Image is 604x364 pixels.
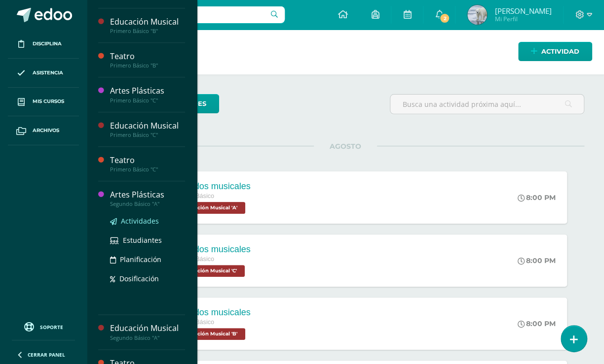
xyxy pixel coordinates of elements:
span: Educación Musical 'B' [173,328,245,340]
div: Períodos musicales [173,181,251,192]
a: Actividad [518,42,592,61]
div: 8:00 PM [518,193,556,202]
span: Planificación [120,255,161,264]
div: Artes Plásticas [110,85,185,97]
div: Teatro [110,51,185,62]
span: Dosificación [119,274,159,283]
a: Disciplina [8,30,79,59]
div: Períodos musicales [173,244,251,255]
a: Artes PlásticasPrimero Básico "C" [110,85,185,103]
span: Actividad [541,42,579,61]
a: Dosificación [110,273,185,284]
span: Estudiantes [123,235,162,245]
span: 2 [439,13,450,24]
span: Actividades [121,216,159,226]
div: 8:00 PM [518,319,556,328]
span: Soporte [40,324,63,331]
div: Períodos musicales [173,307,251,318]
a: Educación MusicalPrimero Básico "B" [110,16,185,34]
span: Mi Perfil [494,15,551,23]
div: Primero Básico "C" [110,166,185,173]
input: Busca una actividad próxima aquí... [390,95,584,114]
a: Estudiantes [110,234,185,246]
span: AGOSTO [314,142,377,151]
a: TeatroPrimero Básico "C" [110,155,185,173]
img: 68231a3d073f28802af987b1d9e9c557.png [467,5,487,25]
span: Cerrar panel [28,351,65,358]
a: Educación MusicalPrimero Básico "C" [110,120,185,138]
a: Mis cursos [8,88,79,117]
a: Archivos [8,116,79,145]
a: Soporte [12,320,75,333]
div: Primero Básico "B" [110,62,185,69]
h1: Actividades [99,30,592,74]
div: Primero Básico "B" [110,28,185,34]
span: Mis cursos [33,98,64,105]
div: Educación Musical [110,120,185,132]
div: Teatro [110,155,185,166]
span: Educación Musical 'C' [173,265,245,277]
div: Primero Básico "C" [110,97,185,104]
div: 8:00 PM [518,256,556,265]
div: Segundo Básico "A" [110,200,185,207]
div: Segundo Básico "A" [110,334,185,341]
div: Educación Musical [110,16,185,28]
div: Artes Plásticas [110,189,185,200]
a: Planificación [110,254,185,265]
a: Artes PlásticasSegundo Básico "A" [110,189,185,207]
a: Educación MusicalSegundo Básico "A" [110,323,185,341]
a: Actividades [110,215,185,227]
a: Asistencia [8,59,79,88]
span: [PERSON_NAME] [494,6,551,16]
span: Archivos [33,127,59,134]
span: Educación Musical 'A' [173,202,245,214]
div: Primero Básico "C" [110,132,185,138]
span: Disciplina [33,40,62,48]
a: TeatroPrimero Básico "B" [110,51,185,69]
span: Asistencia [33,69,63,77]
div: Educación Musical [110,323,185,334]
